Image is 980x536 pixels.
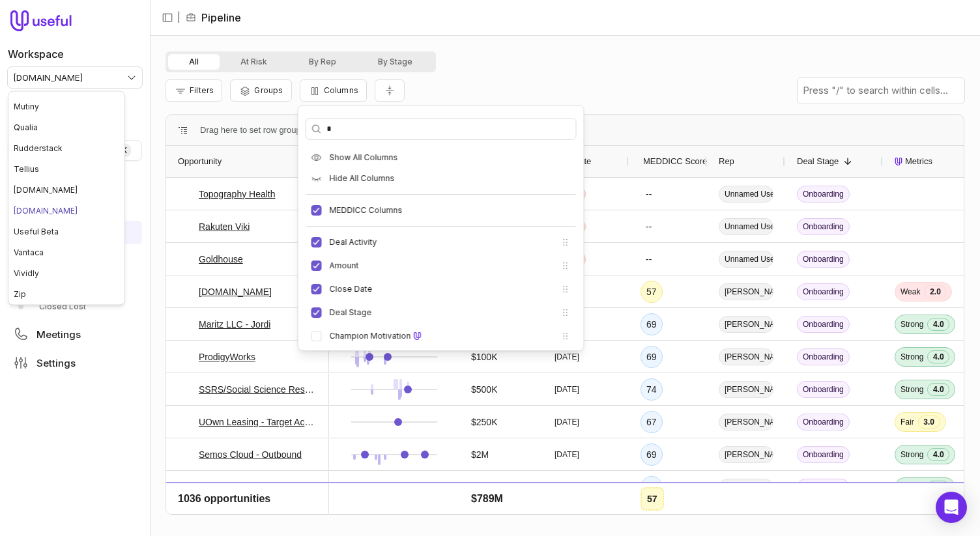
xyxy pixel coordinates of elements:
[14,247,44,257] span: Vantaca
[330,284,373,294] label: Close Date
[330,152,398,163] span: Show All Columns
[330,261,359,271] label: Amount
[14,122,38,132] span: Qualia
[306,119,576,139] input: Search columns
[14,164,39,174] span: Tellius
[330,307,372,318] label: Deal Stage
[14,102,39,111] span: Mutiny
[14,268,39,278] span: Vividly
[330,331,411,341] label: Champion Motivation
[330,237,377,247] label: Deal Activity
[14,185,78,195] span: [DOMAIN_NAME]
[330,205,403,216] label: MEDDICC Columns
[14,227,59,236] span: Useful Beta
[14,206,78,216] span: [DOMAIN_NAME]
[330,173,395,184] span: Hide All Columns
[14,143,63,153] span: Rudderstack
[14,289,26,299] span: Zip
